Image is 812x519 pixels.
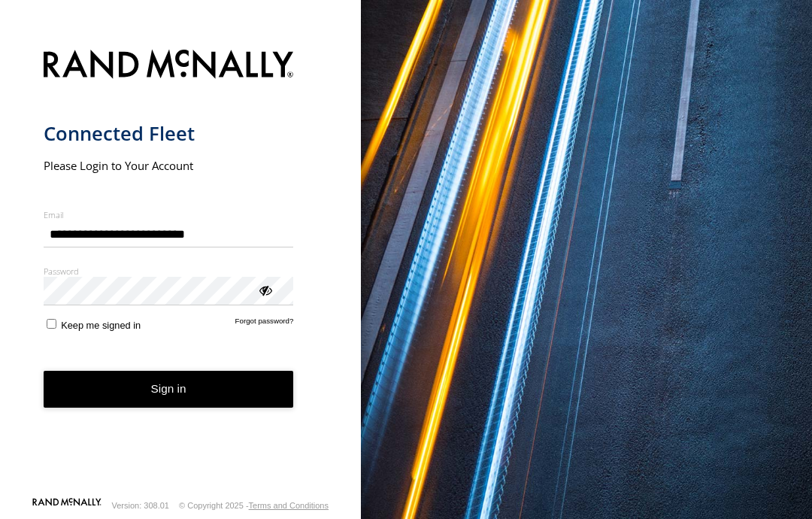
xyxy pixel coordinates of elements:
[44,121,294,146] h1: Connected Fleet
[257,282,272,297] div: ViewPassword
[61,320,141,331] span: Keep me signed in
[47,319,56,329] input: Keep me signed in
[32,498,101,513] a: Visit our Website
[44,209,294,220] label: Email
[44,158,294,173] h2: Please Login to Your Account
[249,501,329,510] a: Terms and Conditions
[112,501,169,510] div: Version: 308.01
[44,266,294,277] label: Password
[44,41,318,496] form: main
[44,47,294,85] img: Rand McNally
[179,501,329,510] div: © Copyright 2025 -
[235,317,294,331] a: Forgot password?
[44,371,294,408] button: Sign in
